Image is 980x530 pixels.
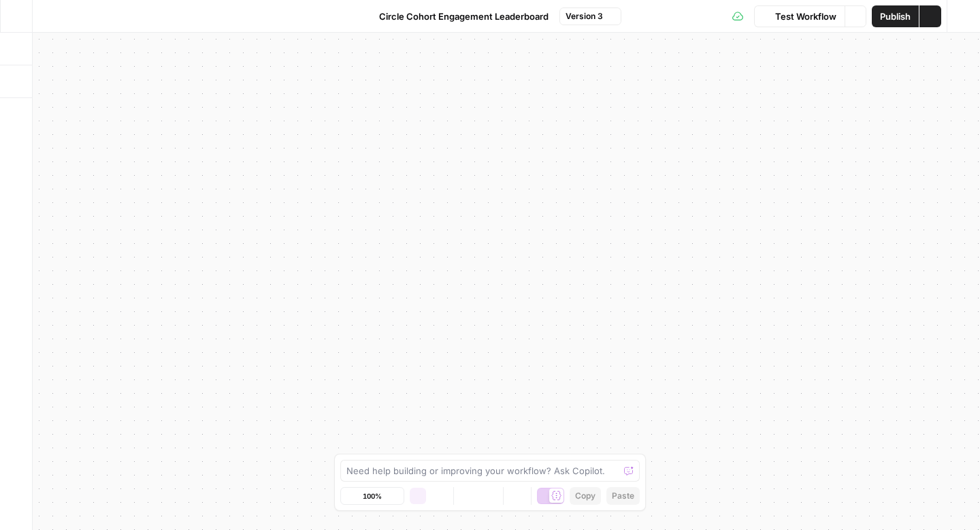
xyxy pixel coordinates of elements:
button: Version 3 [559,7,621,25]
span: Copy [575,490,595,502]
span: Circle Cohort Engagement Leaderboard [379,10,549,23]
button: Circle Cohort Engagement Leaderboard [359,5,557,27]
button: Test Workflow [754,5,845,27]
button: Copy [570,487,601,505]
span: Version 3 [566,10,603,22]
button: Paste [606,487,640,505]
span: Paste [612,490,634,502]
span: Test Workflow [775,10,836,23]
span: 100% [363,490,382,501]
span: Publish [880,10,911,23]
button: Publish [872,5,919,27]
